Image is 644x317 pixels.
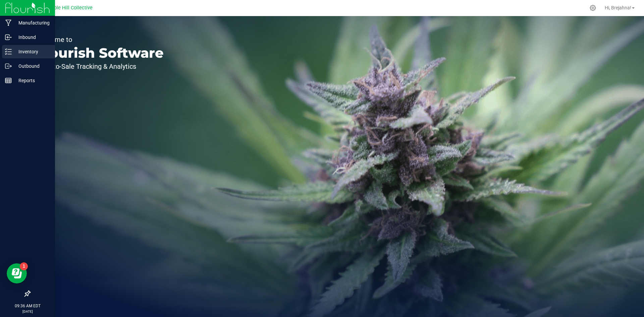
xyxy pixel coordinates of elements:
p: Manufacturing [12,19,52,27]
iframe: Resource center [7,263,27,283]
inline-svg: Inbound [5,34,12,41]
inline-svg: Outbound [5,63,12,69]
p: Welcome to [36,36,164,43]
p: Flourish Software [36,46,164,60]
div: Manage settings [589,5,597,11]
iframe: Resource center unread badge [20,262,28,270]
span: Temple Hill Collective [44,5,93,11]
inline-svg: Reports [5,77,12,84]
p: Outbound [12,62,52,70]
p: Inbound [12,33,52,41]
span: Hi, Brejahna! [605,5,631,10]
p: Reports [12,76,52,85]
p: Seed-to-Sale Tracking & Analytics [36,63,164,70]
p: 09:36 AM EDT [3,303,52,309]
p: Inventory [12,48,52,56]
inline-svg: Manufacturing [5,19,12,26]
inline-svg: Inventory [5,48,12,55]
p: [DATE] [3,309,52,314]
